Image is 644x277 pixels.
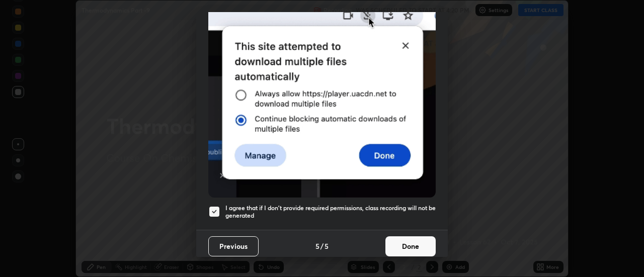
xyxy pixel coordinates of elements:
button: Previous [208,236,259,256]
h4: / [320,241,324,251]
button: Done [385,236,436,256]
h4: 5 [315,241,319,251]
h5: I agree that if I don't provide required permissions, class recording will not be generated [225,204,436,220]
h4: 5 [325,241,329,251]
